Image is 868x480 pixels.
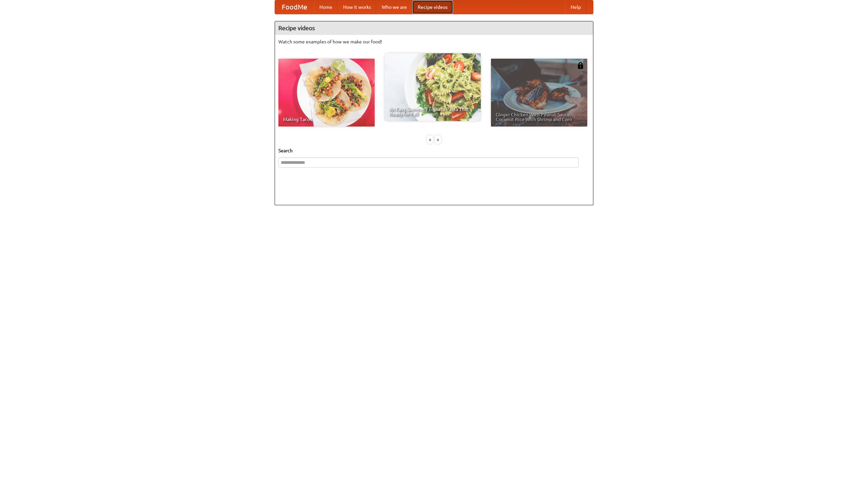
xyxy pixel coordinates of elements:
a: Who we are [376,0,412,14]
span: Making Tacos [283,117,370,122]
div: « [427,135,433,144]
p: Watch some examples of how we make our food! [278,38,590,45]
a: Making Tacos [278,59,375,127]
span: An Easy, Summery Tomato Pasta That's Ready for Fall [389,107,476,116]
a: Recipe videos [412,0,453,14]
h4: Recipe videos [275,21,593,35]
a: Home [314,0,338,14]
h5: Search [278,147,590,154]
a: Help [565,0,586,14]
img: 483408.png [577,62,584,69]
a: FoodMe [275,0,314,14]
div: » [435,135,441,144]
a: An Easy, Summery Tomato Pasta That's Ready for Fall [384,53,481,121]
a: How it works [338,0,376,14]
